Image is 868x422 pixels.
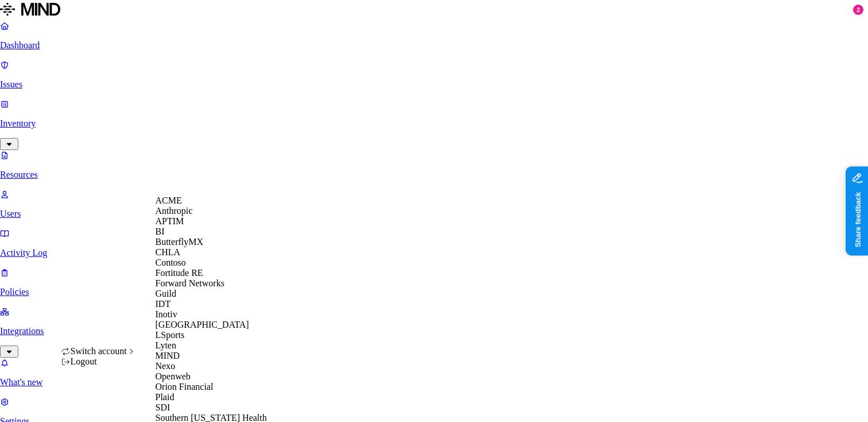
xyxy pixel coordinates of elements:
[156,278,224,288] span: Forward Networks
[156,351,180,360] span: MIND
[71,346,127,356] span: Switch account
[156,382,214,392] span: Orion Financial
[156,289,176,298] span: Guild
[156,320,249,329] span: [GEOGRAPHIC_DATA]
[156,392,175,402] span: Plaid
[156,299,171,309] span: IDT
[156,340,176,350] span: Lyten
[156,330,185,340] span: LSports
[156,237,204,247] span: ButterflyMX
[61,356,136,367] div: Logout
[156,206,193,216] span: Anthropic
[156,402,170,412] span: SDI
[156,268,203,278] span: Fortitude RE
[156,258,186,267] span: Contoso
[156,371,191,381] span: Openweb
[156,361,176,371] span: Nexo
[156,227,165,236] span: BI
[156,216,184,226] span: APTIM
[156,195,182,205] span: ACME
[156,309,177,319] span: Inotiv
[156,247,181,257] span: CHLA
